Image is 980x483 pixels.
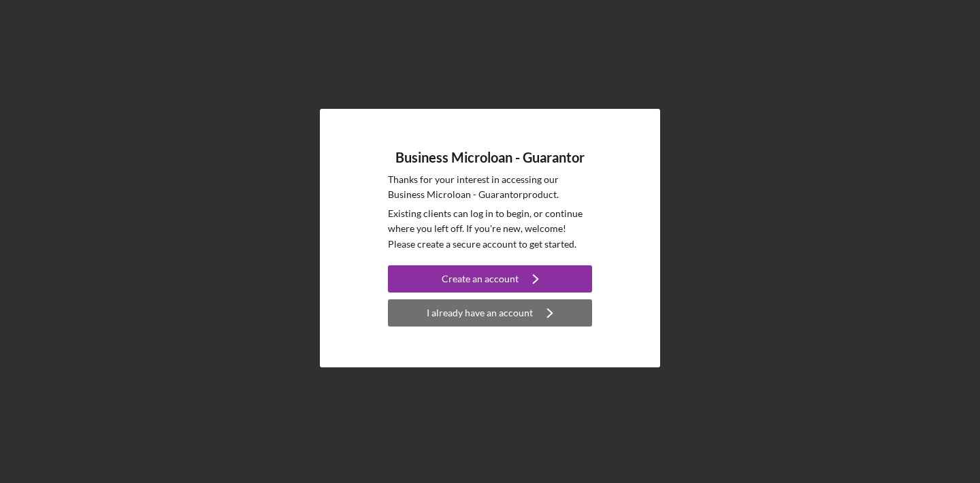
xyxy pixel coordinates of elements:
div: I already have an account [427,299,533,327]
div: Create an account [442,265,519,293]
h4: Business Microloan - Guarantor [395,150,585,165]
button: I already have an account [388,299,592,327]
p: Thanks for your interest in accessing our Business Microloan - Guarantor product. [388,172,592,203]
p: Existing clients can log in to begin, or continue where you left off. If you're new, welcome! Ple... [388,206,592,252]
a: Create an account [388,265,592,296]
button: Create an account [388,265,592,293]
